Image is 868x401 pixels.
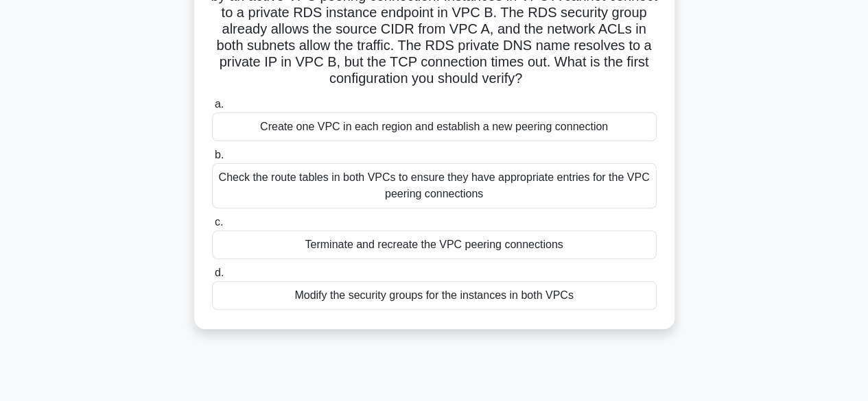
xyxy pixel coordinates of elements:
span: b. [215,149,224,160]
span: c. [215,216,223,228]
div: Create one VPC in each region and establish a new peering connection [212,112,657,141]
span: d. [215,267,224,278]
div: Check the route tables in both VPCs to ensure they have appropriate entries for the VPC peering c... [212,163,657,208]
div: Terminate and recreate the VPC peering connections [212,230,657,259]
span: a. [215,98,224,110]
div: Modify the security groups for the instances in both VPCs [212,281,657,310]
